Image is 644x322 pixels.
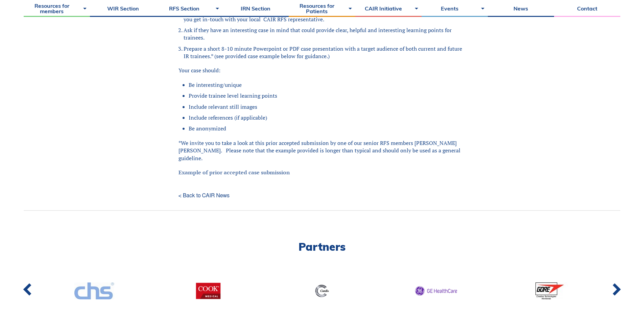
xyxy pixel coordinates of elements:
li: Ask if they have an interesting case in mind that could provide clear, helpful and interesting le... [184,26,466,42]
p: *We invite you to take a look at this prior accepted submission by one of our senior RFS members ... [178,139,466,162]
h2: Partners [24,241,620,252]
a: < Back to CAIR News [178,193,466,198]
li: Include references (if applicable) [189,114,466,121]
li: Provide trainee level learning points [189,92,466,99]
a: Example of prior accepted case submission [178,169,290,176]
li: Include relevant still images [189,103,466,110]
li: Prepare a short 8-10 minute Powerpoint or PDF case presentation with a target audience of both cu... [184,45,466,60]
li: Be anonymized [189,125,466,132]
li: Be interesting/unique [189,81,466,89]
p: Your case should: [178,67,466,74]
